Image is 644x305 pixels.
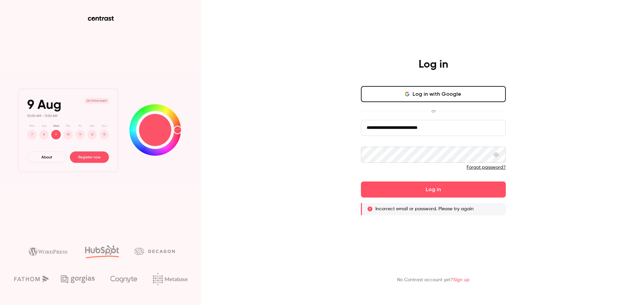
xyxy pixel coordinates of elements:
a: Forgot password? [467,165,506,170]
h4: Log in [419,58,448,71]
p: Incorrect email or password. Please try again [375,206,474,212]
span: or [428,107,439,115]
p: No Contrast account yet? [397,277,470,284]
a: Sign up [453,278,470,282]
button: Log in with Google [361,86,506,102]
button: Log in [361,181,506,198]
img: decagon [135,247,175,255]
